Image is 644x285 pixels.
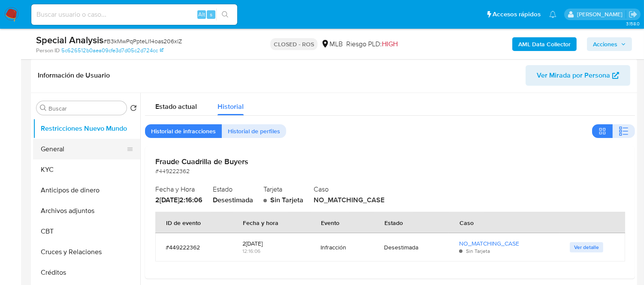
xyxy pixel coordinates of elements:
[61,47,163,54] a: 5c626512b0aea09cfe3d7d05c2d724cc
[33,118,140,139] button: Restricciones Nuevo Mundo
[103,37,182,45] span: # B3kMwPqPpteLI14oas206xlZ
[36,47,60,54] b: Person ID
[587,37,632,51] button: Acciones
[210,10,212,18] span: s
[526,65,630,86] button: Ver Mirada por Persona
[36,33,103,47] b: Special Analysis
[33,221,140,242] button: CBT
[577,10,626,18] p: zoe.breuer@mercadolibre.com
[130,105,137,114] button: Volver al orden por defecto
[321,39,343,49] div: MLB
[33,139,133,159] button: General
[198,10,205,18] span: Alt
[537,65,610,86] span: Ver Mirada por Persona
[629,10,638,19] a: Salir
[216,9,234,21] button: search-icon
[626,20,640,27] span: 3.158.0
[31,9,237,20] input: Buscar usuario o caso...
[40,105,47,111] button: Buscar
[33,201,140,221] button: Archivos adjuntos
[518,37,571,51] b: AML Data Collector
[48,105,123,112] input: Buscar
[512,37,577,51] button: AML Data Collector
[33,159,140,180] button: KYC
[33,242,140,262] button: Cruces y Relaciones
[38,71,110,80] h1: Información de Usuario
[33,262,140,283] button: Créditos
[382,39,398,49] span: HIGH
[593,37,617,51] span: Acciones
[346,39,398,49] span: Riesgo PLD:
[549,11,556,18] a: Notificaciones
[33,180,140,201] button: Anticipos de dinero
[493,10,541,19] span: Accesos rápidos
[270,38,317,50] p: CLOSED - ROS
